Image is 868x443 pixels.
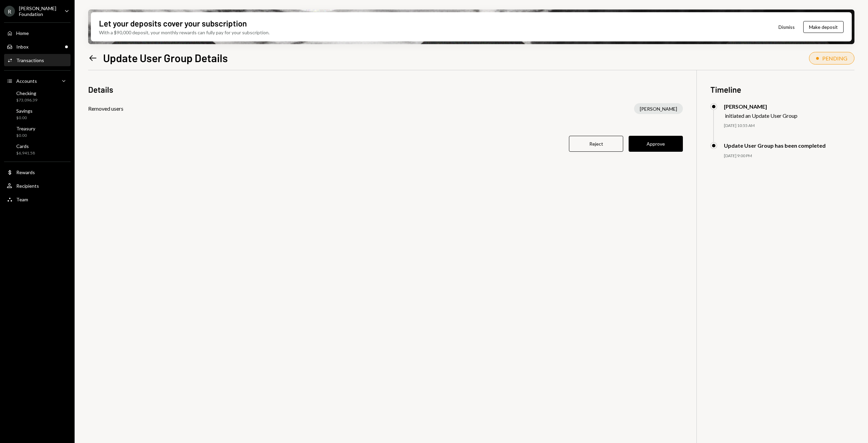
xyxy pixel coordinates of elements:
a: Recipients [4,180,71,192]
a: Rewards [4,166,71,178]
div: initiated an Update User Group [725,112,797,119]
div: [DATE] 9:00 PM [724,153,854,159]
div: [PERSON_NAME] Foundation [19,5,59,17]
h3: Details [88,84,113,95]
a: Savings$0.00 [4,106,71,122]
div: Removed users [88,105,123,113]
div: Savings [16,108,33,114]
div: $0.00 [16,115,33,121]
div: Recipients [16,183,39,189]
button: Dismiss [770,19,803,35]
button: Make deposit [803,21,844,33]
a: Treasury$0.00 [4,124,71,140]
a: Cards$6,941.58 [4,141,71,158]
a: Inbox [4,40,71,53]
a: Team [4,193,71,205]
div: Transactions [16,57,44,63]
div: $73,096.39 [16,97,37,103]
div: Team [16,197,28,202]
div: Let your deposits cover your subscription [99,18,247,29]
button: Reject [569,136,623,152]
a: Transactions [4,54,71,66]
div: Rewards [16,169,35,175]
div: Cards [16,143,35,149]
div: R [4,6,15,17]
div: [PERSON_NAME] [634,103,683,114]
h1: Update User Group Details [103,51,228,64]
div: [DATE] 10:55 AM [724,123,854,129]
div: Home [16,30,29,36]
div: Update User Group has been completed [724,142,826,149]
h3: Timeline [710,84,854,95]
div: Inbox [16,44,28,50]
div: $0.00 [16,133,35,139]
div: Accounts [16,78,37,84]
div: Checking [16,90,37,96]
div: With a $90,000 deposit, your monthly rewards can fully pay for your subscription. [99,29,270,36]
div: PENDING [822,55,847,61]
a: Accounts [4,75,71,87]
a: Checking$73,096.39 [4,88,71,105]
div: Treasury [16,126,35,131]
div: [PERSON_NAME] [724,103,797,110]
div: $6,941.58 [16,150,35,156]
button: Approve [629,136,683,152]
a: Home [4,27,71,39]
